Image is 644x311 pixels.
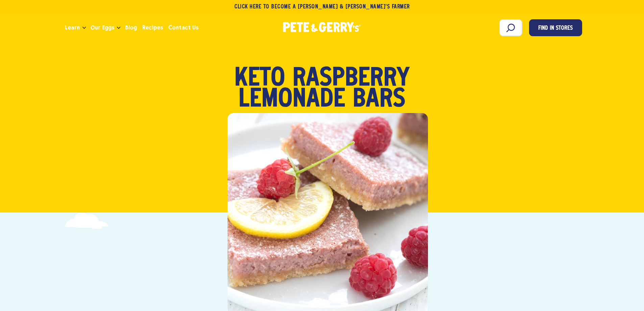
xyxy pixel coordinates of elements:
a: Recipes [140,19,166,37]
button: Open the dropdown menu for Learn [82,27,86,29]
a: Contact Us [166,19,201,37]
span: Contact Us [168,23,198,32]
a: Learn [62,19,82,37]
span: Our Eggs [91,23,114,32]
span: Find in Stores [538,24,573,33]
input: Search [499,19,522,36]
span: Bars [353,89,405,110]
a: Find in Stores [529,19,582,36]
span: Keto [235,68,285,89]
span: Raspberry [292,68,410,89]
a: Our Eggs [88,19,117,37]
button: Open the dropdown menu for Our Eggs [117,27,120,29]
a: Blog [122,19,140,37]
span: Recipes [142,23,163,32]
span: Blog [125,23,137,32]
span: Learn [65,23,80,32]
span: Lemonade [239,89,345,110]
